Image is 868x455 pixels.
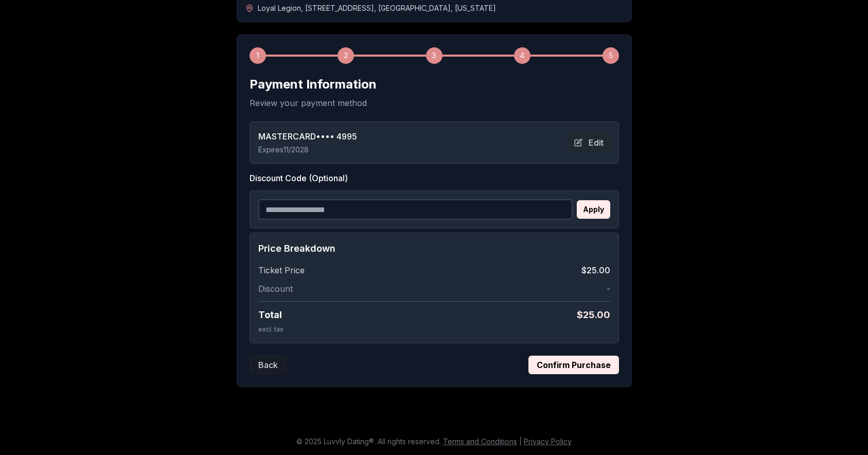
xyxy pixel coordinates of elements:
label: Discount Code (Optional) [250,172,619,184]
button: Apply [577,200,610,219]
h4: Price Breakdown [258,241,610,256]
span: Ticket Price [258,264,305,276]
p: Review your payment method [250,97,619,109]
span: Total [258,308,282,322]
button: Edit [568,133,610,152]
span: - [607,283,610,295]
button: Back [250,356,287,374]
a: Privacy Policy [524,437,572,446]
button: Confirm Purchase [528,356,619,374]
div: 4 [514,47,530,64]
div: 5 [603,47,619,64]
span: $ 25.00 [577,308,610,322]
a: Terms and Conditions [443,437,517,446]
span: MASTERCARD •••• 4995 [258,130,357,143]
span: | [519,437,522,446]
div: 3 [426,47,442,64]
span: $25.00 [581,264,610,276]
h2: Payment Information [250,76,619,93]
p: Expires 11/2028 [258,145,357,155]
span: Loyal Legion , [STREET_ADDRESS] , [GEOGRAPHIC_DATA] , [US_STATE] [258,3,496,13]
span: Discount [258,283,293,295]
span: excl. tax [258,325,284,333]
div: 2 [338,47,354,64]
div: 1 [250,47,266,64]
